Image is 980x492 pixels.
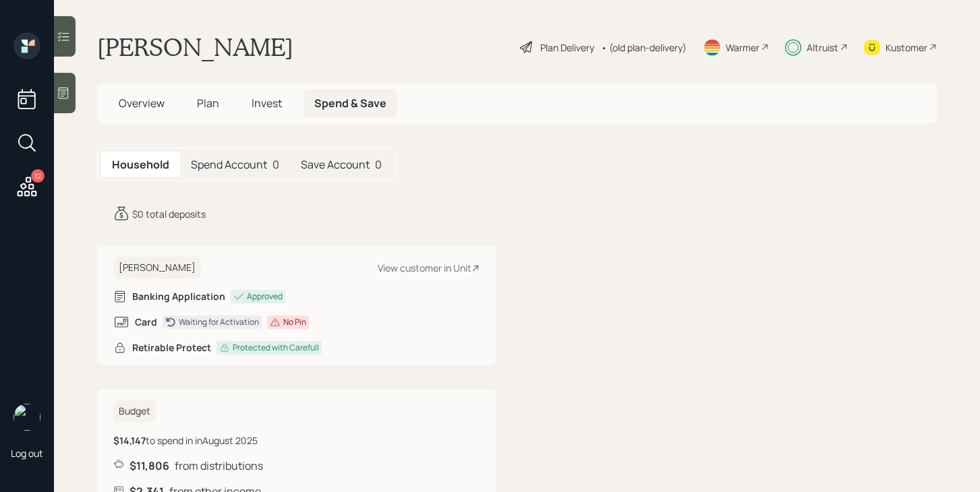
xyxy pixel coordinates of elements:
[113,433,258,448] div: to spend in in August 2025
[113,458,480,473] div: from distributions
[283,316,306,328] div: No Pin
[13,404,40,431] img: michael-russo-headshot.png
[233,342,319,354] div: Protected with Carefull
[132,207,206,221] div: $0 total deposits
[247,290,283,303] div: Approved
[113,257,201,279] h6: [PERSON_NAME]
[97,32,293,62] h1: [PERSON_NAME]
[301,158,370,171] h5: Save Account
[179,316,259,328] div: Waiting for Activation
[112,158,169,171] h5: Household
[314,96,386,111] span: Spend & Save
[132,291,225,303] h6: Banking Application
[129,458,169,473] b: $11,806
[726,40,759,55] div: Warmer
[180,152,290,177] div: 0
[290,152,393,177] div: 0
[31,169,45,183] div: 12
[119,96,165,111] span: Overview
[807,40,838,55] div: Altruist
[252,96,282,111] span: Invest
[197,96,219,111] span: Plan
[113,434,146,447] b: $14,147
[11,447,43,460] div: Log out
[135,317,157,328] h6: Card
[601,40,687,55] div: • (old plan-delivery)
[132,342,211,354] h6: Retirable Protect
[191,158,267,171] h5: Spend Account
[886,40,927,55] div: Kustomer
[113,400,156,423] h6: Budget
[378,262,480,274] div: View customer in Unit
[540,40,594,55] div: Plan Delivery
